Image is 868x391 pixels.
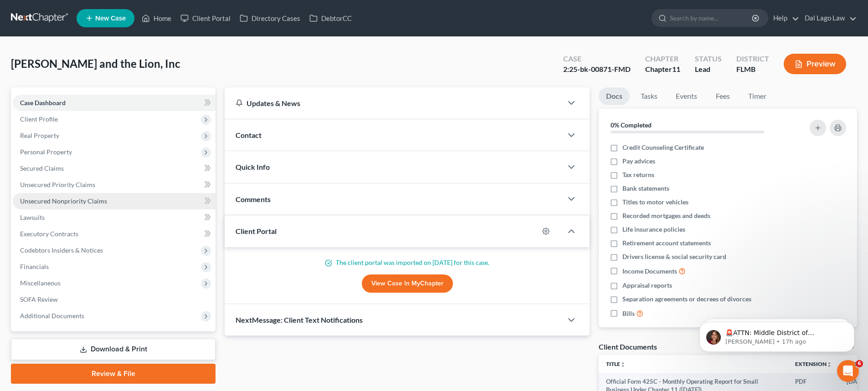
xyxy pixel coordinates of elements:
[20,279,61,287] span: Miscellaneous
[563,64,631,75] div: 2:25-bk-00871-FMD
[20,115,58,123] span: Client Profile
[236,131,262,139] span: Contact
[362,274,453,293] a: View Case in MyChapter
[20,295,58,303] span: SOFA Review
[95,15,126,22] span: New Case
[13,291,216,308] a: SOFA Review
[668,87,704,105] a: Events
[622,252,726,261] span: Drivers license & social security card
[769,10,799,26] a: Help
[622,143,704,152] span: Credit Counseling Certificate
[20,213,45,221] span: Lawsuits
[708,87,737,105] a: Fees
[606,361,626,367] a: Titleunfold_more
[695,64,722,75] div: Lead
[11,57,180,70] span: [PERSON_NAME] and the Lion, Inc
[736,64,769,75] div: FLMB
[20,132,59,139] span: Real Property
[645,64,680,75] div: Chapter
[856,360,863,367] span: 6
[622,309,635,318] span: Bills
[622,295,751,304] span: Separation agreements or decrees of divorces
[611,121,652,129] strong: 0% Completed
[20,181,95,188] span: Unsecured Priority Claims
[235,10,305,26] a: Directory Cases
[686,303,868,366] iframe: Intercom notifications message
[20,246,103,254] span: Codebtors Insiders & Notices
[13,177,216,193] a: Unsecured Priority Claims
[20,99,66,107] span: Case Dashboard
[13,160,216,177] a: Secured Claims
[11,339,216,360] a: Download & Print
[236,258,579,267] p: The client portal was imported on [DATE] for this case.
[670,10,753,26] input: Search by name...
[11,364,216,384] a: Review & File
[305,10,356,26] a: DebtorCC
[236,195,271,203] span: Comments
[622,211,710,220] span: Recorded mortgages and deeds
[20,230,78,238] span: Executory Contracts
[800,10,857,26] a: Dal Lago Law
[622,281,672,290] span: Appraisal reports
[563,54,631,64] div: Case
[622,170,654,179] span: Tax returns
[20,148,72,156] span: Personal Property
[236,162,270,171] span: Quick Info
[13,226,216,242] a: Executory Contracts
[236,98,551,108] div: Updates & News
[695,54,722,64] div: Status
[599,87,630,105] a: Docs
[622,225,685,234] span: Life insurance policies
[633,87,665,105] a: Tasks
[622,198,688,207] span: Titles to motor vehicles
[20,164,64,172] span: Secured Claims
[837,360,859,382] iframe: Intercom live chat
[645,54,680,64] div: Chapter
[236,315,363,324] span: NextMessage: Client Text Notifications
[13,193,216,209] a: Unsecured Nonpriority Claims
[736,54,769,64] div: District
[176,10,235,26] a: Client Portal
[20,263,49,270] span: Financials
[20,312,84,320] span: Additional Documents
[741,87,774,105] a: Timer
[620,362,626,367] i: unfold_more
[236,227,277,235] span: Client Portal
[622,157,655,166] span: Pay advices
[672,65,680,73] span: 11
[137,10,176,26] a: Home
[622,239,711,248] span: Retirement account statements
[13,209,216,226] a: Lawsuits
[20,197,107,205] span: Unsecured Nonpriority Claims
[622,267,677,276] span: Income Documents
[599,342,657,351] div: Client Documents
[13,95,216,111] a: Case Dashboard
[622,184,669,193] span: Bank statements
[784,54,846,74] button: Preview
